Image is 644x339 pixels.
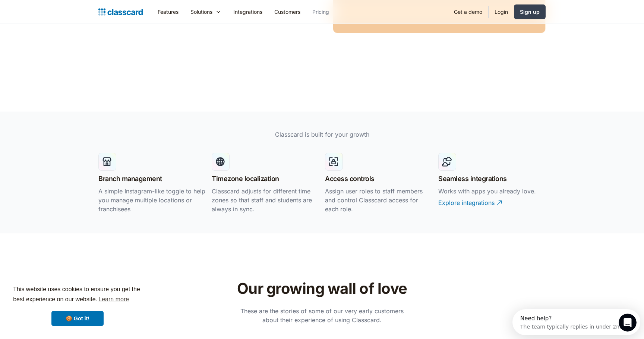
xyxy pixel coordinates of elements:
div: Explore integrations [438,193,495,207]
a: Integrations [227,3,268,20]
a: home [98,7,143,17]
a: dismiss cookie message [51,311,104,326]
a: Customers [268,3,306,20]
div: Solutions [184,3,227,20]
p: A simple Instagram-like toggle to help you manage multiple locations or franchisees [98,187,206,214]
a: Explore integrations [438,193,546,213]
a: Sign up [514,4,546,19]
h3: Timezone localization [212,174,279,184]
div: cookieconsent [6,278,149,333]
span: This website uses cookies to ensure you get the best experience on our website. [13,285,142,305]
iframe: Intercom live chat [619,314,637,332]
p: Classcard adjusts for different time zones so that staff and students are always in sync. [212,187,319,214]
a: Get a demo [448,3,488,20]
h3: Seamless integrations [438,174,507,184]
div: Solutions [190,8,212,16]
p: Classcard is built for your growth [275,130,369,139]
p: These are the stories of some of our very early customers about their experience of using Classcard. [238,307,406,324]
div: Need help? [8,6,109,12]
a: Pricing [306,3,335,20]
h3: Branch management [98,174,162,184]
h2: Our growing wall of love [204,280,441,298]
div: Open Intercom Messenger [3,3,131,24]
h3: Access controls [325,174,375,184]
div: The team typically replies in under 2m [8,12,109,20]
a: Login [489,3,514,20]
p: Works with apps you already love. [438,187,546,196]
iframe: Intercom live chat discovery launcher [512,309,640,335]
a: learn more about cookies [97,294,130,305]
p: Assign user roles to staff members and control Classcard access for each role. [325,187,432,214]
div: Sign up [520,8,540,16]
a: Features [152,3,184,20]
